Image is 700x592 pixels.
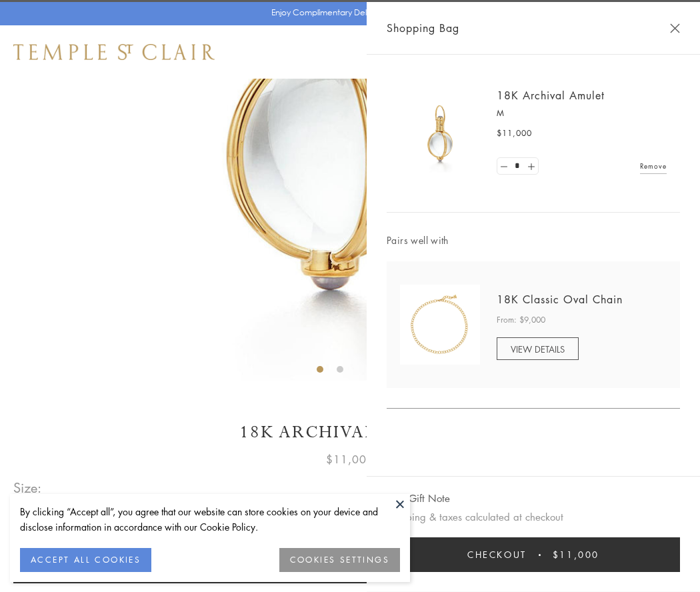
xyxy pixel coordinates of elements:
[387,537,680,572] button: Checkout $11,000
[387,509,680,525] p: Shipping & taxes calculated at checkout
[553,547,599,562] span: $11,000
[467,547,527,562] span: Checkout
[387,233,680,248] span: Pairs well with
[524,158,537,175] a: Set quantity to 2
[670,23,680,33] button: Close Shopping Bag
[511,343,565,355] span: VIEW DETAILS
[279,548,400,572] button: COOKIES SETTINGS
[497,313,545,327] span: From: $9,000
[497,158,511,175] a: Set quantity to 0
[400,93,480,173] img: 18K Archival Amulet
[400,285,480,365] img: N88865-OV18
[497,292,623,307] a: 18K Classic Oval Chain
[387,490,450,507] button: Add Gift Note
[13,44,215,60] img: Temple St. Clair
[20,548,151,572] button: ACCEPT ALL COOKIES
[13,421,687,444] h1: 18K Archival Amulet
[497,127,532,140] span: $11,000
[326,451,374,468] span: $11,000
[497,107,667,120] p: M
[387,19,459,37] span: Shopping Bag
[497,88,605,103] a: 18K Archival Amulet
[20,504,400,535] div: By clicking “Accept all”, you agree that our website can store cookies on your device and disclos...
[640,159,667,173] a: Remove
[13,477,43,499] span: Size:
[497,337,579,360] a: VIEW DETAILS
[271,6,423,19] p: Enjoy Complimentary Delivery & Returns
